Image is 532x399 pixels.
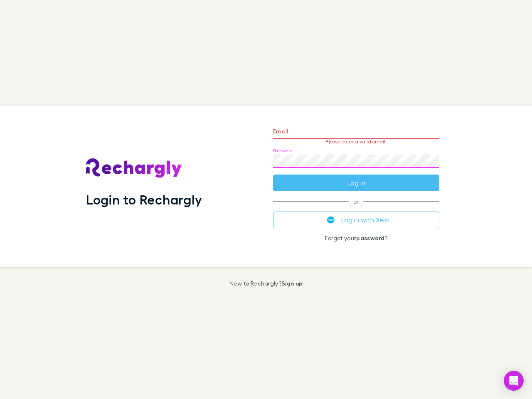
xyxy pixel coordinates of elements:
[327,216,335,224] img: Xero's logo
[504,371,524,391] div: Open Intercom Messenger
[273,175,439,191] button: Log in
[273,148,293,154] label: Password
[273,201,439,202] span: or
[273,139,439,145] p: Please enter a valid email.
[273,235,439,241] p: Forgot your ?
[229,280,303,287] p: New to Rechargly?
[273,212,439,228] button: Log in with Xero
[86,158,182,178] img: Rechargly's Logo
[281,280,303,287] a: Sign up
[86,192,202,207] h1: Login to Rechargly
[356,234,384,241] a: password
